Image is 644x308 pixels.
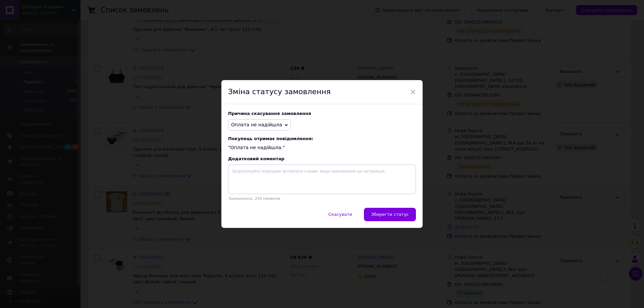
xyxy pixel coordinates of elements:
[228,136,416,141] span: Покупець отримає повідомлення:
[228,196,416,201] p: Залишилось: 250 символів
[371,212,409,217] span: Зберегти статус
[364,208,416,221] button: Зберегти статус
[410,86,416,98] span: ×
[221,80,423,104] div: Зміна статусу замовлення
[321,208,359,221] button: Скасувати
[328,212,352,217] span: Скасувати
[228,156,416,161] div: Додатковий коментар
[228,111,416,116] div: Причина скасування замовлення
[228,136,416,151] div: "Оплата не надійшла."
[231,122,282,127] span: Оплата не надійшла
